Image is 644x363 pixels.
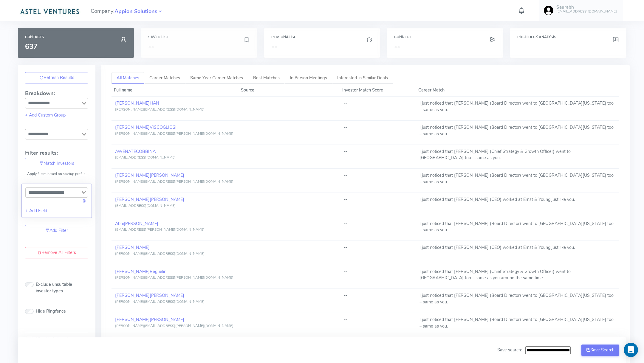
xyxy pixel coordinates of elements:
a: [PERSON_NAME]Beguelin [115,269,166,274]
input: Search for option [26,100,80,107]
span: [EMAIL_ADDRESS][PERSON_NAME][DOMAIN_NAME] [115,227,205,232]
a: Delete this field [82,198,86,204]
span: [PERSON_NAME][EMAIL_ADDRESS][PERSON_NAME][DOMAIN_NAME] [115,275,233,280]
td: I just noticed that [PERSON_NAME] (Board Director) went to [GEOGRAPHIC_DATA][US_STATE] too – same... [416,337,619,361]
div: -- [343,244,412,251]
div: -- [343,196,412,203]
span: [PERSON_NAME][EMAIL_ADDRESS][DOMAIN_NAME] [115,251,205,256]
span: HAN [150,100,159,106]
a: Appion Solutions [114,7,157,15]
span: [PERSON_NAME][EMAIL_ADDRESS][DOMAIN_NAME] [115,107,205,112]
div: Search for option [25,187,88,198]
span: 637 [25,42,38,51]
span: [EMAIL_ADDRESS][DOMAIN_NAME] [115,203,176,208]
a: In Person Meetings [285,72,332,84]
td: I just noticed that [PERSON_NAME] (CEO) worked at Ernst & Young just like you. [416,241,619,265]
a: Remove All Filters [25,247,88,258]
span: [PERSON_NAME] [150,292,184,298]
a: [PERSON_NAME][PERSON_NAME] [115,172,184,178]
th: Source [239,84,340,97]
span: -- [148,42,154,51]
h6: [EMAIL_ADDRESS][DOMAIN_NAME] [556,10,617,13]
a: Best Matches [248,72,285,84]
h5: Saurabh [556,5,617,10]
h6: Pitch Deck Analysis [517,35,619,39]
th: Full name [112,84,239,97]
div: -- [343,269,412,275]
h6: Personalise [271,35,373,39]
label: Hide Ringfence [36,308,66,315]
button: Refresh Results [25,72,88,83]
td: I just noticed that [PERSON_NAME] (Chief Strategy & Growth Officer) went to [GEOGRAPHIC_DATA] too... [416,265,619,289]
span: [PERSON_NAME] [150,172,184,178]
a: All Matches [112,72,144,84]
a: Interested in Similar Deals [332,72,393,84]
span: [PERSON_NAME][EMAIL_ADDRESS][PERSON_NAME][DOMAIN_NAME] [115,323,233,328]
span: Save search: [497,347,522,353]
h4: Filter results: [25,150,88,156]
div: Search for option [25,98,88,108]
h6: Connect [394,35,496,39]
h3: -- [271,43,373,50]
span: [PERSON_NAME][EMAIL_ADDRESS][PERSON_NAME][DOMAIN_NAME] [115,131,233,136]
td: I just noticed that [PERSON_NAME] (Board Director) went to [GEOGRAPHIC_DATA][US_STATE] too – same... [416,169,619,193]
span: [PERSON_NAME][EMAIL_ADDRESS][PERSON_NAME][DOMAIN_NAME] [115,179,233,184]
a: [PERSON_NAME]HAN [115,100,159,106]
span: [PERSON_NAME] [124,221,158,227]
p: Apply filters based on startup profile. [25,171,88,176]
div: -- [343,172,412,179]
a: Same Year Career Matches [185,72,248,84]
span: [PERSON_NAME] [150,317,184,322]
span: [PERSON_NAME] [150,196,184,202]
td: I just noticed that [PERSON_NAME] (Chief Strategy & Growth Officer) went to [GEOGRAPHIC_DATA] too... [416,145,619,169]
a: Abhi[PERSON_NAME] [115,221,158,227]
div: -- [343,124,412,131]
a: [PERSON_NAME] [115,244,150,250]
span: [PERSON_NAME][EMAIL_ADDRESS][DOMAIN_NAME] [115,299,205,304]
h3: -- [394,43,496,50]
th: Career Match [416,84,619,97]
h4: Breakdown: [25,91,88,97]
div: -- [343,148,412,155]
label: Hide Undeliverable Contacts [36,336,88,349]
span: Company: [91,5,163,16]
div: Open Intercom Messenger [624,343,638,357]
td: I just noticed that [PERSON_NAME] (Board Director) went to [GEOGRAPHIC_DATA][US_STATE] too – same... [416,97,619,121]
span: Beguelin [150,269,166,274]
a: + Add Custom Group [25,112,66,118]
span: COBBINA [136,148,156,154]
button: Match Investors [25,158,88,169]
span: VISCOGLIOSI [150,124,177,130]
td: I just noticed that [PERSON_NAME] (Board Director) went to [GEOGRAPHIC_DATA][US_STATE] too – same... [416,289,619,313]
a: Add Filter [25,225,88,236]
button: Save Search [581,345,619,356]
span: Appion Solutions [114,7,157,15]
input: Search for option [26,189,80,196]
input: Search for option [26,131,80,138]
td: I just noticed that [PERSON_NAME] (Board Director) went to [GEOGRAPHIC_DATA][US_STATE] too – same... [416,121,619,145]
a: AWENATECOBBINA [115,148,156,154]
a: [PERSON_NAME][PERSON_NAME] [115,196,184,202]
a: + Add Field [25,208,47,214]
td: I just noticed that [PERSON_NAME] (Board Director) went to [GEOGRAPHIC_DATA][US_STATE] too – same... [416,217,619,241]
div: -- [343,317,412,323]
a: Career Matches [144,72,185,84]
label: Exclude unsuitable investor types [36,281,88,294]
div: -- [343,221,412,227]
div: -- [343,100,412,107]
td: I just noticed that [PERSON_NAME] (CEO) worked at Ernst & Young just like you. [416,193,619,217]
a: [PERSON_NAME][PERSON_NAME] [115,317,184,322]
a: [PERSON_NAME]VISCOGLIOSI [115,124,177,130]
th: Investor Match Score [340,84,416,97]
img: user-image [544,6,553,15]
h6: Saved List [148,35,250,39]
div: Search for option [25,129,88,139]
a: [PERSON_NAME][PERSON_NAME] [115,292,184,298]
h6: Contacts [25,35,127,39]
td: I just noticed that [PERSON_NAME] (Board Director) went to [GEOGRAPHIC_DATA][US_STATE] too – same... [416,313,619,337]
div: -- [343,292,412,299]
span: [EMAIL_ADDRESS][DOMAIN_NAME] [115,155,176,160]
